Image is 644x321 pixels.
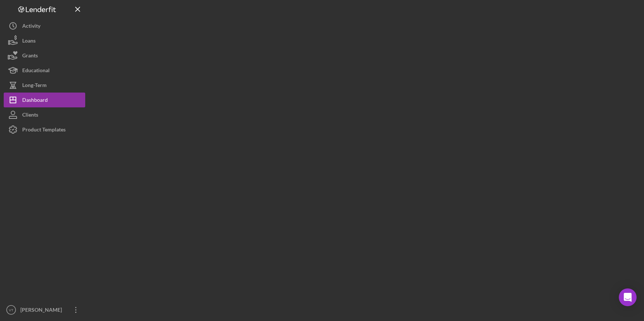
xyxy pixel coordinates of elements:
button: Long-Term [4,78,85,93]
button: Activity [4,19,85,33]
button: Educational [4,63,85,78]
button: Loans [4,33,85,48]
div: Educational [22,63,50,80]
div: Product Templates [22,122,66,139]
button: Clients [4,107,85,122]
div: Clients [22,107,38,124]
div: Long-Term [22,78,47,94]
div: Dashboard [22,93,48,109]
button: VT[PERSON_NAME] [4,302,85,317]
button: Dashboard [4,93,85,107]
div: Activity [22,19,40,35]
div: Loans [22,33,36,50]
div: [PERSON_NAME] [19,302,67,319]
button: Product Templates [4,122,85,137]
text: VT [9,308,13,312]
div: Open Intercom Messenger [619,288,637,306]
button: Grants [4,48,85,63]
div: Grants [22,48,38,65]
